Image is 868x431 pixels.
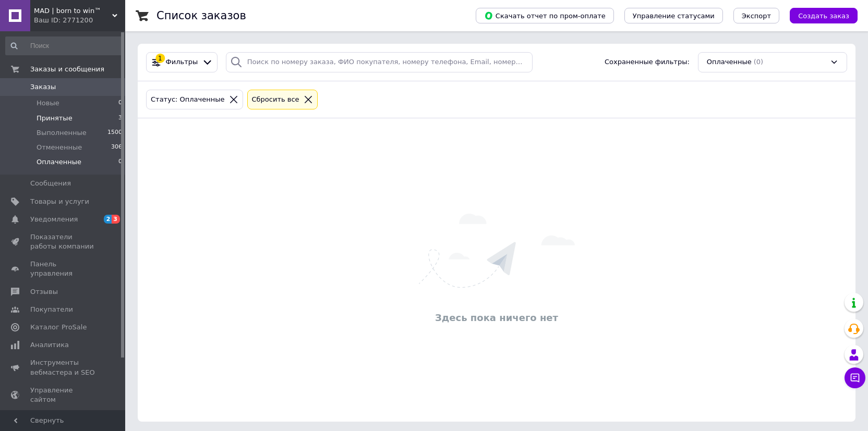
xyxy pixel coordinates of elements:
span: 0 [118,157,122,167]
span: MAD | born to win™ [34,6,112,16]
span: Оплаченные [707,57,752,67]
span: Покупатели [30,305,73,314]
span: Показатели работы компании [30,232,97,251]
span: Заказы и сообщения [30,65,104,74]
span: 306 [111,143,122,152]
div: Ваш ID: 2771200 [34,16,125,25]
button: Создать заказ [790,8,858,23]
span: Инструменты вебмастера и SEO [30,358,97,377]
span: 3 [112,215,120,224]
span: 1500 [107,128,122,138]
button: Управление статусами [624,8,723,23]
div: 1 [155,54,165,63]
input: Поиск по номеру заказа, ФИО покупателя, номеру телефона, Email, номеру накладной [226,52,533,72]
span: Экспорт [742,12,771,20]
span: Управление статусами [633,12,715,20]
span: Скачать отчет по пром-оплате [484,11,606,20]
span: Принятые [37,114,73,123]
span: Управление сайтом [30,386,97,404]
span: Каталог ProSale [30,323,87,332]
span: Заказы [30,82,56,92]
span: Фильтры [166,57,198,67]
button: Чат с покупателем [845,367,865,388]
button: Скачать отчет по пром-оплате [476,8,614,23]
input: Поиск [5,36,123,55]
span: Отзывы [30,287,58,297]
span: Новые [37,98,59,108]
span: Аналитика [30,340,69,350]
span: Оплаченные [37,157,81,167]
span: Отмененные [37,143,82,152]
div: Сбросить все [250,94,302,105]
span: Создать заказ [798,12,849,20]
h1: Список заказов [156,9,246,22]
div: Здесь пока ничего нет [143,311,850,324]
span: (0) [754,58,763,66]
span: Панель управления [30,260,97,278]
span: Сохраненные фильтры: [605,57,690,67]
span: 3 [118,114,122,123]
button: Экспорт [733,8,779,23]
span: 0 [118,98,122,108]
span: 2 [104,215,112,224]
span: Товары и услуги [30,197,89,206]
div: Статус: Оплаченные [149,94,227,105]
span: Уведомления [30,215,78,224]
a: Создать заказ [779,11,858,19]
span: Сообщения [30,179,71,188]
span: Выполненные [37,128,87,138]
